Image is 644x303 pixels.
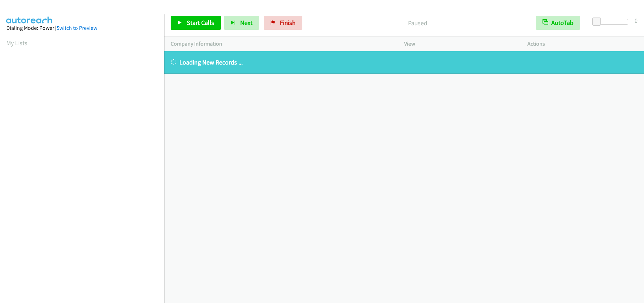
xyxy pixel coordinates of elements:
a: Finish [264,16,302,30]
button: AutoTab [536,16,580,30]
div: Dialing Mode: Power | [6,24,158,32]
span: Next [240,19,252,27]
p: Loading New Records ... [171,58,638,67]
p: Company Information [171,40,392,48]
a: Start Calls [171,16,221,30]
p: View [404,40,515,48]
p: Actions [527,40,638,48]
a: My Lists [6,39,27,47]
button: Next [224,16,259,30]
div: Delay between calls (in seconds) [596,19,628,25]
span: Finish [280,19,296,27]
p: Paused [312,18,523,28]
a: Switch to Preview [57,25,97,31]
div: 0 [635,16,638,25]
span: Start Calls [187,19,214,27]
